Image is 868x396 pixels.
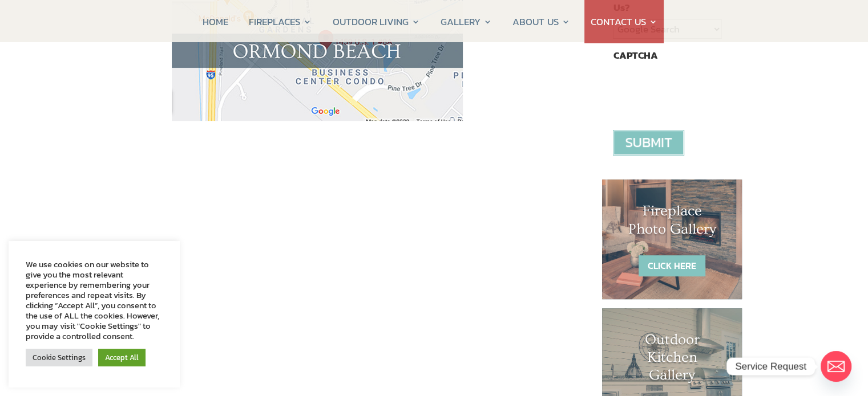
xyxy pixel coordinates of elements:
a: Email [821,351,851,382]
h1: Outdoor Kitchen Gallery [625,331,720,390]
iframe: reCAPTCHA [613,67,786,112]
a: Accept All [98,349,146,366]
div: We use cookies on our website to give you the most relevant experience by remembering your prefer... [26,259,163,341]
a: CLICK HERE [639,255,705,276]
a: CSS Fireplaces & Outdoor Living Ormond Beach [172,110,463,125]
input: Submit [613,130,684,156]
h1: Fireplace Photo Gallery [625,202,720,243]
label: CAPTCHA [613,49,657,62]
a: Cookie Settings [26,349,92,366]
